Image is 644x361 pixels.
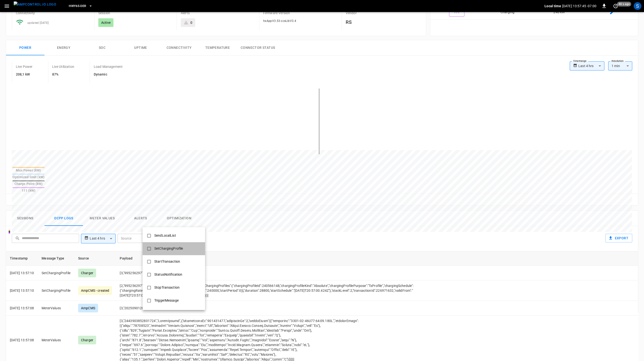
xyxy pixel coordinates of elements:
[151,231,179,240] div: SendLocalList
[151,283,182,292] div: StopTransaction
[151,270,185,279] div: StatusNotification
[151,309,183,318] div: UnlockConnector
[151,296,181,305] div: TriggerMessage
[151,244,186,253] div: SetChargingProfile
[151,257,183,266] div: StartTransaction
